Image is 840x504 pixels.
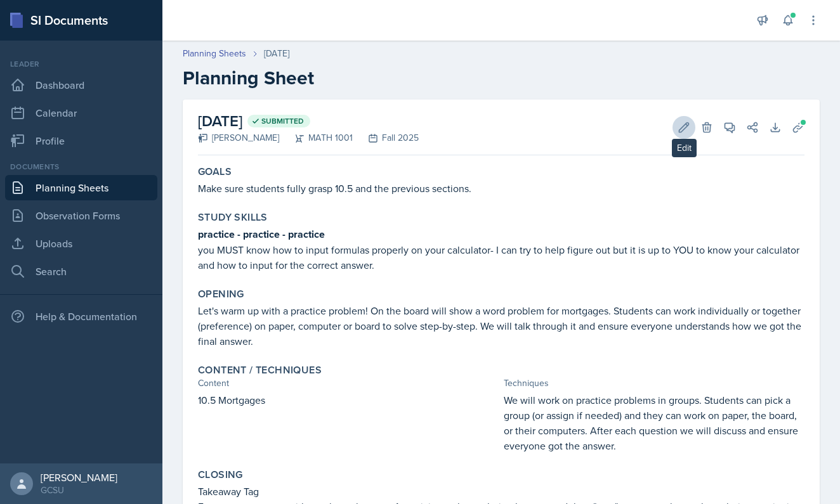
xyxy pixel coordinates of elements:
[198,364,322,377] label: Content / Techniques
[198,227,325,242] strong: practice - practice - practice
[198,242,804,273] p: you MUST know how to input formulas properly on your calculator- I can try to help figure out but...
[261,116,304,126] span: Submitted
[198,165,232,178] label: Goals
[5,259,157,284] a: Search
[279,131,353,145] div: MATH 1001
[198,110,419,132] h2: [DATE]
[198,484,804,499] p: Takeaway Tag
[198,211,268,224] label: Study Skills
[5,175,157,200] a: Planning Sheets
[198,181,804,196] p: Make sure students fully grasp 10.5 and the previous sections.
[353,131,419,145] div: Fall 2025
[183,47,246,60] a: Planning Sheets
[5,58,157,70] div: Leader
[504,377,804,390] div: Techniques
[198,468,243,481] label: Closing
[5,304,157,329] div: Help & Documentation
[5,231,157,256] a: Uploads
[264,47,289,60] div: [DATE]
[504,392,804,453] p: We will work on practice problems in groups. Students can pick a group (or assign if needed) and ...
[198,288,244,300] label: Opening
[5,203,157,228] a: Observation Forms
[183,67,820,89] h2: Planning Sheet
[5,161,157,172] div: Documents
[5,72,157,98] a: Dashboard
[198,303,804,349] p: Let's warm up with a practice problem! On the board will show a word problem for mortgages. Stude...
[198,377,499,390] div: Content
[198,131,279,145] div: [PERSON_NAME]
[5,100,157,126] a: Calendar
[5,128,157,153] a: Profile
[673,116,695,139] button: Edit
[198,392,499,408] p: 10.5 Mortgages
[41,471,117,484] div: [PERSON_NAME]
[41,484,117,496] div: GCSU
